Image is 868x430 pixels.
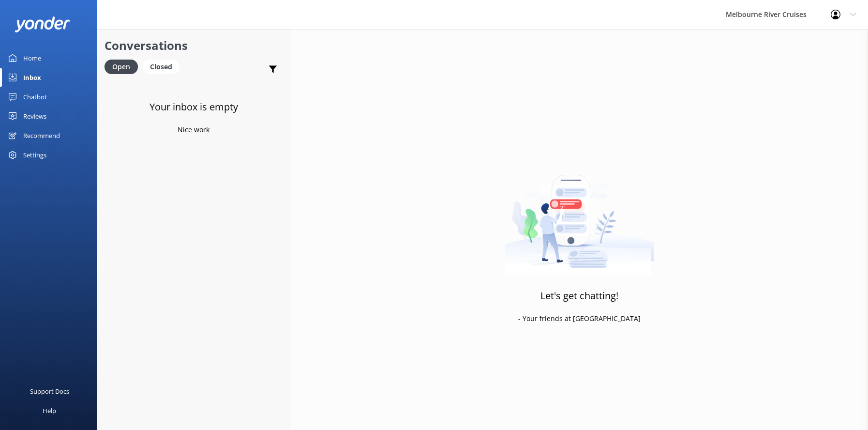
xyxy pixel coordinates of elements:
div: Support Docs [30,382,69,401]
img: artwork of a man stealing a conversation from at giant smartphone [505,154,654,276]
div: Closed [143,60,180,74]
h3: Your inbox is empty [150,99,238,115]
div: Inbox [23,68,41,87]
div: Help [43,401,56,420]
div: Chatbot [23,87,47,107]
a: Closed [143,61,184,72]
p: Nice work [178,124,210,135]
div: Recommend [23,126,60,145]
h3: Let's get chatting! [540,288,618,304]
p: - Your friends at [GEOGRAPHIC_DATA] [518,313,641,324]
a: Open [105,61,143,72]
div: Settings [23,145,46,165]
img: yonder-white-logo.png [15,16,70,32]
div: Open [105,60,138,74]
h2: Conversations [105,36,283,55]
div: Home [23,48,41,68]
div: Reviews [23,107,46,126]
